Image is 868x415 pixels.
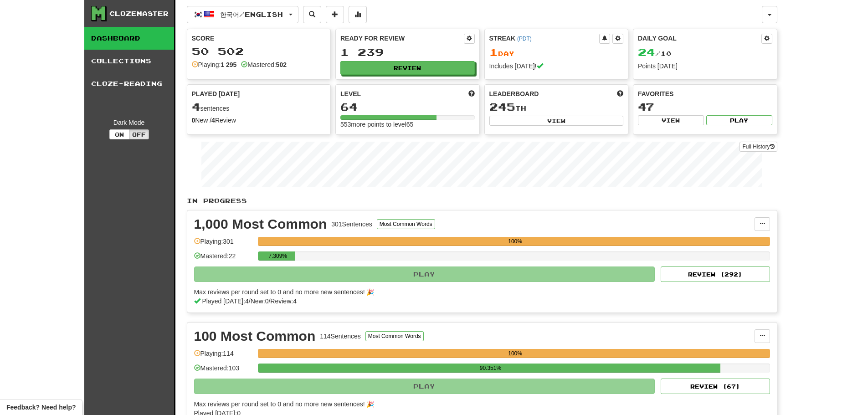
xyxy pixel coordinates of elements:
[340,34,464,43] div: Ready for Review
[261,251,295,261] div: 7.309%
[194,400,765,409] div: Max reviews per round set to 0 and no more new sentences! 🎉
[377,219,435,229] button: Most Common Words
[340,61,475,75] button: Review
[340,89,361,98] span: Level
[194,237,253,252] div: Playing: 301
[489,61,624,71] div: Includes [DATE]!
[276,61,287,68] strong: 502
[241,60,287,69] div: Mastered:
[194,379,655,394] button: Play
[192,34,326,43] div: Score
[638,89,772,98] div: Favorites
[638,34,761,44] div: Daily Goal
[489,46,624,58] div: Day
[192,60,237,69] div: Playing:
[340,101,475,113] div: 64
[6,403,76,412] span: Open feedback widget
[194,364,253,379] div: Mastered: 103
[109,9,169,18] div: Clozemaster
[740,142,777,152] a: Full History
[638,61,772,71] div: Points [DATE]
[340,120,475,129] div: 553 more points to level 65
[489,46,498,58] span: 1
[192,100,200,113] span: 4
[517,36,532,42] a: (PDT)
[192,89,240,98] span: Played [DATE]
[661,266,770,282] button: Review (292)
[340,46,475,58] div: 1 239
[192,46,326,57] div: 50 502
[194,217,327,231] div: 1,000 Most Common
[489,101,624,113] div: th
[326,6,344,23] button: Add sentence to collection
[270,297,297,305] span: Review: 4
[638,101,772,113] div: 47
[261,349,770,358] div: 100%
[109,129,129,139] button: On
[84,50,174,72] a: Collections
[129,129,149,139] button: Off
[365,331,424,341] button: Most Common Words
[84,72,174,95] a: Cloze-Reading
[638,46,655,58] span: 24
[706,115,772,125] button: Play
[194,349,253,364] div: Playing: 114
[261,237,770,246] div: 100%
[489,116,624,126] button: View
[638,50,672,57] span: / 10
[489,34,600,43] div: Streak
[220,10,283,18] span: 한국어 / English
[249,297,251,305] span: /
[468,89,475,98] span: Score more points to level up
[320,332,361,341] div: 114 Sentences
[194,266,655,282] button: Play
[221,61,236,68] strong: 1 295
[194,329,316,343] div: 100 Most Common
[617,89,623,98] span: This week in points, UTC
[489,100,515,113] span: 245
[251,297,269,305] span: New: 0
[91,118,167,127] div: Dark Mode
[192,101,326,113] div: sentences
[349,6,367,23] button: More stats
[192,117,195,124] strong: 0
[331,220,372,229] div: 301 Sentences
[489,89,539,98] span: Leaderboard
[194,251,253,266] div: Mastered: 22
[84,27,174,50] a: Dashboard
[202,297,248,305] span: Played [DATE]: 4
[303,6,321,23] button: Search sentences
[261,364,720,373] div: 90.351%
[194,287,765,297] div: Max reviews per round set to 0 and no more new sentences! 🎉
[268,297,270,305] span: /
[638,115,704,125] button: View
[192,116,326,125] div: New / Review
[211,117,215,124] strong: 4
[187,6,298,23] button: 한국어/English
[187,196,777,205] p: In Progress
[661,379,770,394] button: Review (67)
